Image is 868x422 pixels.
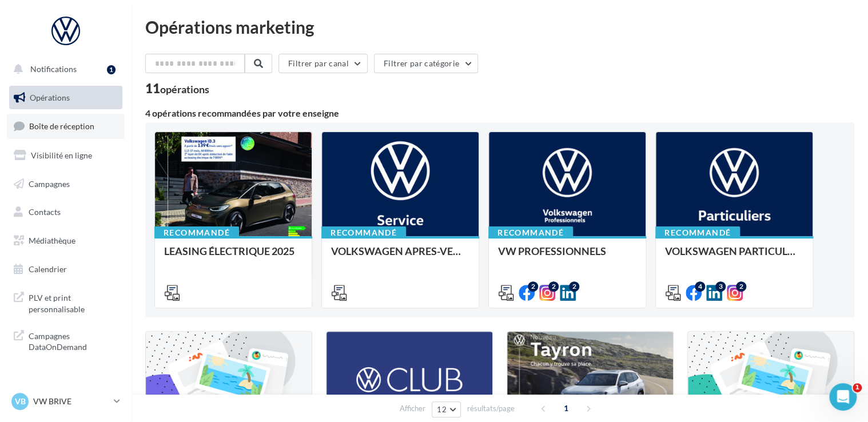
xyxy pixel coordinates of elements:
span: 1 [853,383,862,392]
div: 2 [569,281,579,292]
div: 1 [107,65,116,74]
div: Recommandé [154,226,239,239]
span: Calendrier [29,264,67,274]
div: 3 [715,281,726,292]
button: Filtrer par catégorie [374,54,478,73]
div: 11 [145,82,209,95]
span: Boîte de réception [29,121,94,131]
span: Afficher [400,403,425,414]
div: 2 [528,281,538,292]
a: Calendrier [7,257,125,281]
div: VOLKSWAGEN APRES-VENTE [331,245,469,268]
a: Opérations [7,86,125,110]
span: PLV et print personnalisable [29,290,118,314]
button: 12 [432,401,461,417]
div: 4 [695,281,705,292]
div: 4 opérations recommandées par votre enseigne [145,109,854,118]
span: Campagnes [29,178,70,188]
div: Recommandé [321,226,406,239]
div: 2 [548,281,559,292]
a: Contacts [7,200,125,224]
span: Opérations [30,93,70,102]
a: Campagnes [7,172,125,196]
div: Opérations marketing [145,18,854,35]
a: Médiathèque [7,229,125,253]
div: Recommandé [655,226,740,239]
a: Visibilité en ligne [7,144,125,168]
span: résultats/page [467,403,515,414]
div: opérations [160,84,209,94]
span: VB [15,396,26,407]
iframe: Intercom live chat [829,383,857,411]
div: 2 [736,281,746,292]
button: Notifications 1 [7,57,120,81]
span: Visibilité en ligne [31,150,92,160]
a: VB VW BRIVE [9,391,122,412]
span: Contacts [29,207,61,217]
p: VW BRIVE [33,396,109,407]
a: PLV et print personnalisable [7,285,125,319]
div: VOLKSWAGEN PARTICULIER [665,245,803,268]
button: Filtrer par canal [278,54,368,73]
span: 1 [557,399,575,417]
div: LEASING ÉLECTRIQUE 2025 [164,245,302,268]
div: VW PROFESSIONNELS [498,245,636,268]
a: Campagnes DataOnDemand [7,324,125,357]
span: Campagnes DataOnDemand [29,328,118,353]
span: 12 [437,405,447,414]
a: Boîte de réception [7,114,125,138]
span: Notifications [30,64,77,74]
span: Médiathèque [29,236,75,245]
div: Recommandé [488,226,573,239]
